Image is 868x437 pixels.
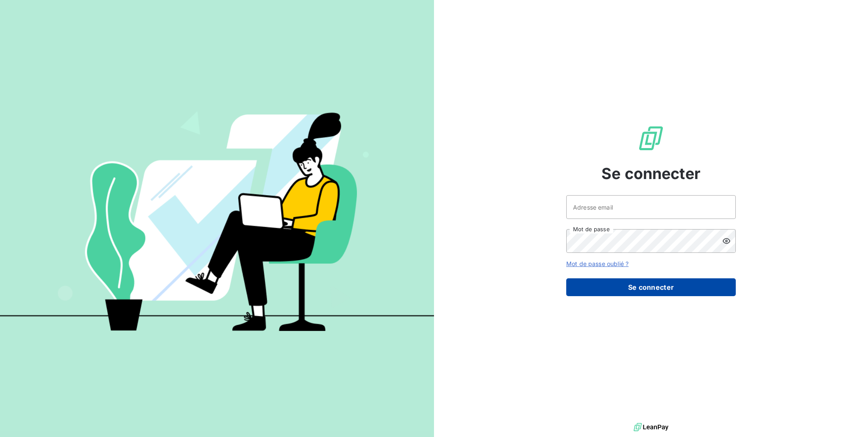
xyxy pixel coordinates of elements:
span: Se connecter [601,162,701,185]
a: Mot de passe oublié ? [566,260,629,267]
img: logo [634,421,668,434]
button: Se connecter [566,278,736,296]
img: Logo LeanPay [637,125,665,152]
input: placeholder [566,195,736,219]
